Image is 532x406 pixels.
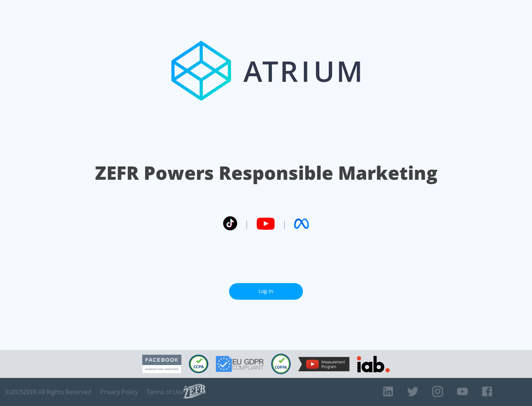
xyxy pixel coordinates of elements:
img: CCPA Compliant [189,355,208,373]
h1: ZEFR Powers Responsible Marketing [95,160,437,186]
span: © 2025 ZEFR All Rights Reserved [6,388,91,396]
a: Privacy Policy [100,388,138,396]
span: | [245,218,249,229]
img: IAB [357,356,390,372]
img: COPPA Compliant [271,354,291,374]
img: Facebook Marketing Partner [142,355,181,374]
img: GDPR Compliant [216,356,264,372]
a: Terms of Use [147,388,184,396]
a: Log In [229,283,303,300]
img: YouTube Measurement Program [298,357,349,371]
span: | [282,218,287,229]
